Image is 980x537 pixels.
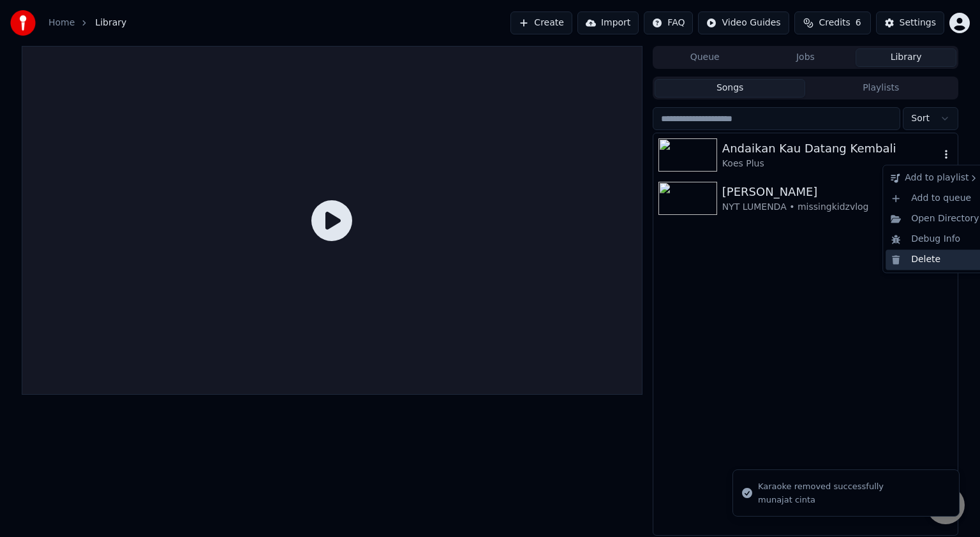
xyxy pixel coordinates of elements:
button: Create [510,11,572,34]
div: Karaoke removed successfully [758,480,884,493]
button: Jobs [755,48,856,67]
div: Koes Plus [722,158,940,170]
button: Import [577,11,639,34]
span: 6 [856,17,861,29]
nav: breadcrumb [48,17,126,29]
button: Credits6 [794,11,871,34]
button: Settings [876,11,944,34]
button: Video Guides [698,11,789,34]
button: FAQ [644,11,693,34]
span: Sort [911,112,930,125]
button: Queue [655,48,755,67]
div: Andaikan Kau Datang Kembali [722,140,940,158]
div: munajat cinta [758,494,884,506]
span: Credits [819,17,850,29]
button: Playlists [805,79,956,98]
button: Songs [655,79,806,98]
div: NYT LUMENDA • missingkidzvlog [722,201,953,214]
img: youka [10,10,36,36]
a: Home [48,17,75,29]
button: Library [856,48,956,67]
div: [PERSON_NAME] [722,183,953,201]
div: Settings [900,17,936,29]
span: Library [95,17,126,29]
